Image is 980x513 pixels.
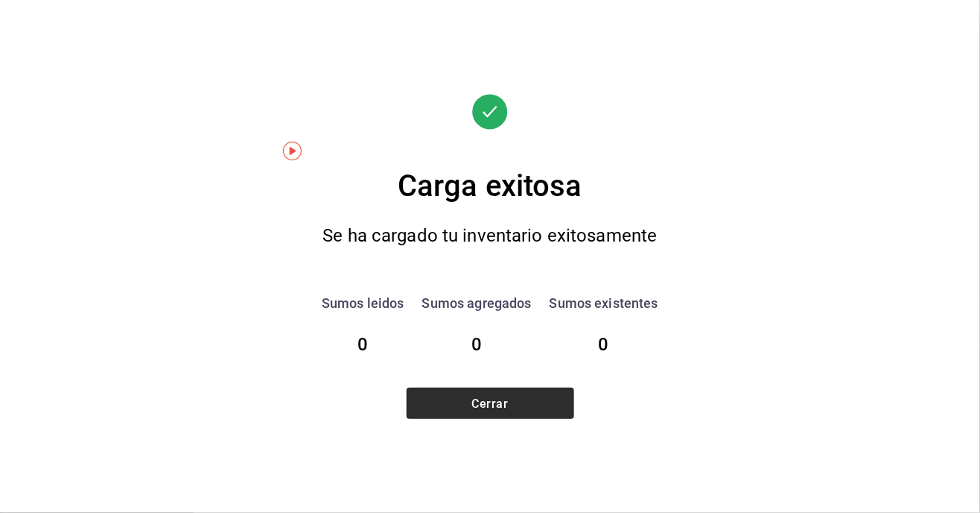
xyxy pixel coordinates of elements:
font: Carga exitosa [398,169,582,204]
font: Cerrar [472,396,509,410]
font: Se ha cargado tu inventario exitosamente [322,225,657,246]
font: Sumos existentes [550,295,658,311]
img: Marcador de información sobre herramientas [283,142,302,160]
font: 0 [471,334,482,355]
font: Sumos agregados [422,295,532,311]
font: Sumos leidos [322,295,404,311]
font: 0 [599,334,609,355]
font: 0 [357,334,368,355]
button: Cerrar [407,388,574,419]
